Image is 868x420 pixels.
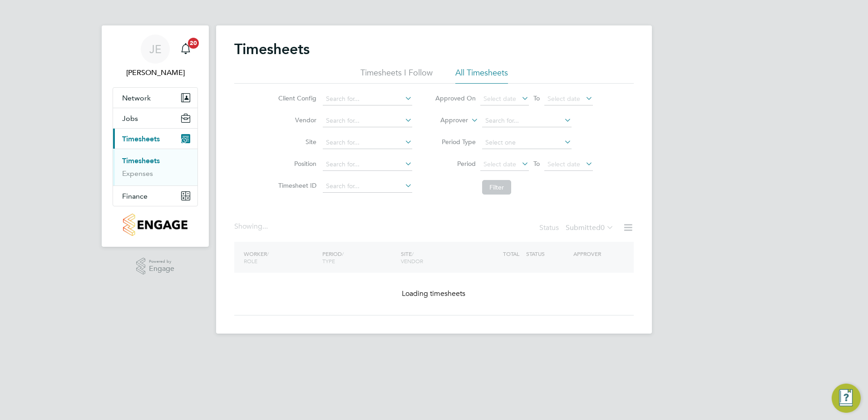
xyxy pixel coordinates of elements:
[482,115,572,127] input: Search for...
[149,258,174,265] span: Powered by
[102,25,209,247] nav: Main navigation
[136,258,175,275] a: Powered byEngage
[188,38,199,49] span: 20
[482,136,572,149] input: Select one
[149,265,174,273] span: Engage
[455,67,508,84] li: All Timesheets
[177,35,195,64] a: 20
[113,214,198,236] a: Go to home page
[113,149,197,185] div: Timesheets
[113,186,197,206] button: Finance
[482,180,511,195] button: Filter
[323,136,412,149] input: Search for...
[122,192,148,200] span: Finance
[323,115,412,127] input: Search for...
[566,223,614,232] label: Submitted
[113,88,197,108] button: Network
[323,93,412,105] input: Search for...
[547,95,580,103] span: Select date
[113,108,197,128] button: Jobs
[276,160,316,168] label: Position
[427,116,468,125] label: Approver
[122,156,160,165] a: Timesheets
[539,222,616,235] div: Status
[276,94,316,102] label: Client Config
[531,92,542,104] span: To
[323,158,412,171] input: Search for...
[832,384,861,413] button: Engage Resource Center
[123,214,187,236] img: countryside-properties-logo-retina.png
[531,158,542,170] span: To
[113,67,198,78] span: James Evans
[323,180,412,193] input: Search for...
[122,94,151,102] span: Network
[483,95,516,103] span: Select date
[234,222,270,231] div: Showing
[276,138,316,146] label: Site
[547,160,580,168] span: Select date
[234,40,310,58] h2: Timesheets
[276,181,316,190] label: Timesheet ID
[435,94,476,102] label: Approved On
[601,223,605,232] span: 0
[122,114,138,123] span: Jobs
[149,43,162,55] span: JE
[483,160,516,168] span: Select date
[276,116,316,124] label: Vendor
[435,138,476,146] label: Period Type
[360,67,433,84] li: Timesheets I Follow
[113,35,198,78] a: JE[PERSON_NAME]
[435,160,476,168] label: Period
[113,129,197,149] button: Timesheets
[122,169,153,178] a: Expenses
[122,135,160,143] span: Timesheets
[262,222,268,231] span: ...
